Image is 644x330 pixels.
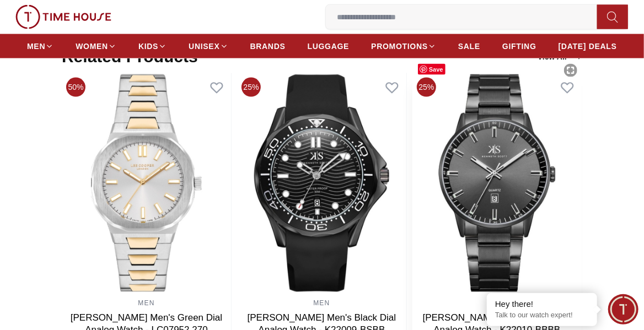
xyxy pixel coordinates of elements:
[138,41,158,52] span: KIDS
[66,78,85,97] span: 50%
[308,36,350,56] a: LUGGAGE
[27,36,53,56] a: MEN
[371,36,436,56] a: PROMOTIONS
[371,41,428,52] span: PROMOTIONS
[458,36,480,56] a: SALE
[412,73,582,294] img: Kenneth Scott Men's Black Dial Analog Watch - K22010-BBBB
[27,41,45,52] span: MEN
[313,300,330,307] a: MEN
[502,36,536,56] a: GIFTING
[308,41,350,52] span: LUGGAGE
[458,41,480,52] span: SALE
[559,41,617,52] span: [DATE] DEALS
[76,36,116,56] a: WOMEN
[138,36,167,56] a: KIDS
[62,73,231,294] img: Lee Cooper Men's Green Dial Analog Watch - LC07952.270
[417,78,436,97] span: 25%
[189,36,228,56] a: UNISEX
[608,294,638,324] div: Chat Widget
[241,78,261,97] span: 25%
[138,300,154,307] a: MEN
[189,41,219,52] span: UNISEX
[15,5,111,29] img: ...
[418,64,446,75] span: Save
[250,41,286,52] span: BRANDS
[250,36,286,56] a: BRANDS
[559,36,617,56] a: [DATE] DEALS
[538,51,582,62] div: View All
[237,73,406,294] img: Kenneth Scott Men's Black Dial Analog Watch - K22009-BSBB
[76,41,108,52] span: WOMEN
[502,41,536,52] span: GIFTING
[495,311,589,320] p: Talk to our watch expert!
[495,299,589,310] div: Hey there!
